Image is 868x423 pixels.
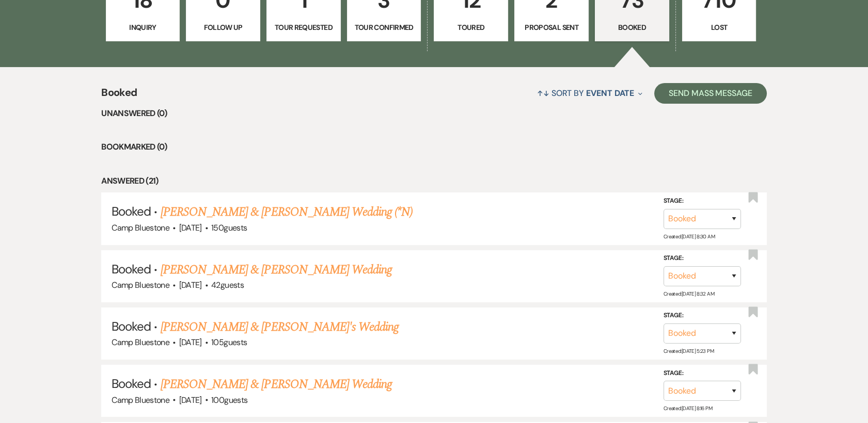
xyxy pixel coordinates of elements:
span: [DATE] [179,222,202,233]
a: [PERSON_NAME] & [PERSON_NAME] Wedding [161,375,392,394]
span: 105 guests [211,337,247,348]
p: Inquiry [113,22,173,33]
p: Toured [440,22,501,33]
span: Booked [112,261,151,277]
li: Unanswered (0) [101,107,767,120]
span: Booked [112,203,151,219]
span: ↑↓ [537,88,549,99]
p: Tour Requested [273,22,334,33]
span: Created: [DATE] 8:30 AM [664,233,715,239]
p: Booked [602,22,662,33]
label: Stage: [664,367,741,379]
label: Stage: [664,196,741,207]
span: Booked [112,318,151,334]
span: 42 guests [211,280,244,290]
button: Send Mass Message [654,83,767,104]
span: 150 guests [211,222,247,233]
a: [PERSON_NAME] & [PERSON_NAME] Wedding (*N) [161,203,413,221]
span: Created: [DATE] 8:16 PM [664,405,712,412]
p: Tour Confirmed [354,22,415,33]
a: [PERSON_NAME] & [PERSON_NAME]'s Wedding [161,318,399,336]
span: Camp Bluestone [112,395,169,405]
span: Booked [112,376,151,392]
span: Camp Bluestone [112,222,169,233]
p: Follow Up [193,22,254,33]
span: Booked [101,85,137,107]
label: Stage: [664,253,741,264]
span: [DATE] [179,280,202,290]
p: Proposal Sent [521,22,582,33]
span: Camp Bluestone [112,337,169,348]
span: [DATE] [179,395,202,405]
span: Created: [DATE] 5:23 PM [664,348,714,354]
span: 100 guests [211,395,247,405]
li: Answered (21) [101,174,767,188]
span: Camp Bluestone [112,280,169,290]
span: Event Date [586,88,634,99]
li: Bookmarked (0) [101,140,767,154]
span: Created: [DATE] 8:32 AM [664,290,714,297]
p: Lost [689,22,750,33]
label: Stage: [664,310,741,321]
a: [PERSON_NAME] & [PERSON_NAME] Wedding [161,261,392,279]
button: Sort By Event Date [533,79,646,107]
span: [DATE] [179,337,202,348]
